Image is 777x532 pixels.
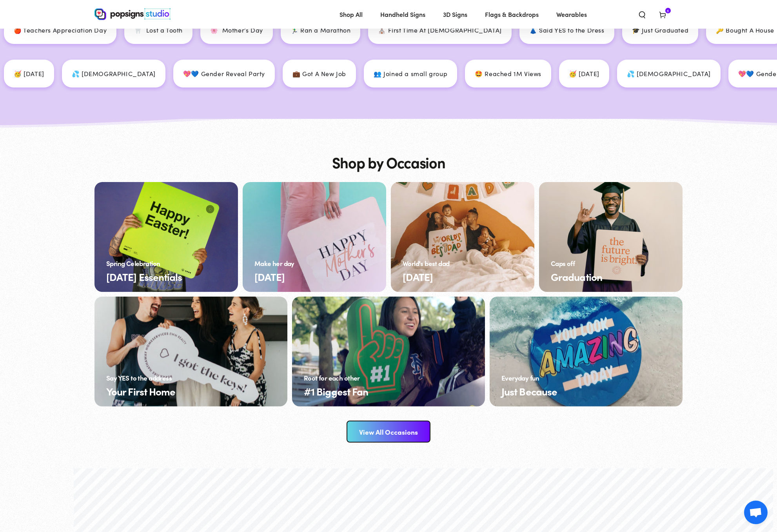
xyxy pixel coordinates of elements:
h2: Shop by Occasion [332,154,445,170]
p: 🍎 Teachers Appreciation Day [11,24,103,36]
a: Open chat [744,501,768,524]
p: 🔑 Bought A House [713,24,771,36]
span: Wearables [556,9,587,20]
p: 👗 Said YES to the Dress [526,24,601,36]
a: 3D Signs [437,4,473,25]
summary: Search our site [632,5,652,23]
p: Lost a Tooth [143,24,180,36]
p: 💖💙 Gender Reveal Party [213,68,295,79]
span: 🌸 [207,24,215,36]
p: 🥳 [DATE] [44,68,74,79]
p: Mother’s Day [219,24,260,36]
span: Flags & Backdrops [485,9,539,20]
a: Flags & Backdrops [479,4,545,25]
a: Handheld Signs [374,4,431,25]
span: Handheld Signs [380,9,425,20]
a: Shop All [334,4,369,25]
p: 🎓 Just Graduated [628,24,685,36]
span: Shop All [339,9,363,20]
a: View All Occasions [347,421,430,443]
p: 💼 Got A New Job [322,68,376,79]
a: Wearables [550,4,593,25]
p: 💦 [DEMOGRAPHIC_DATA] [102,68,185,79]
p: 👥 Joined a small group [403,68,477,79]
span: 🦷 [131,24,139,36]
p: 🏃‍♂️ Ran a Marathon [287,24,348,36]
span: 6 [667,8,669,13]
p: 🤩 Reached 1M Views [505,68,571,79]
p: ⛪ First Time At [DEMOGRAPHIC_DATA] [375,24,498,36]
span: 3D Signs [443,9,467,20]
